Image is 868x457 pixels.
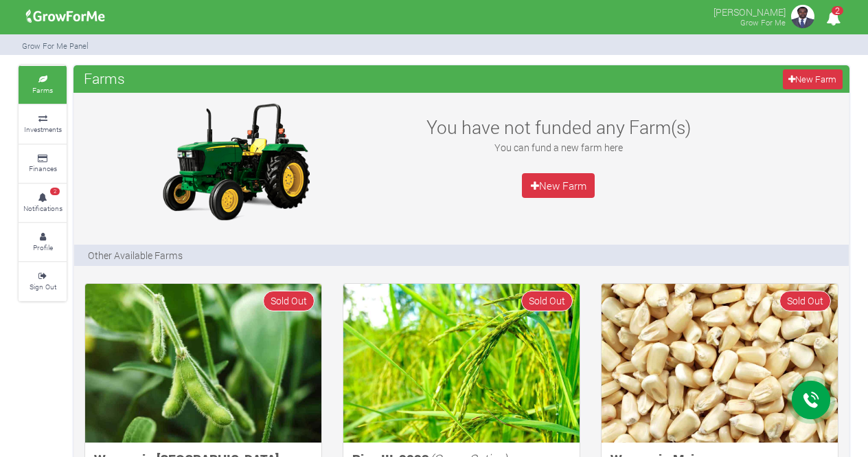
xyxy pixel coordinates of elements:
a: Sign Out [19,263,67,300]
p: You can fund a new farm here [409,140,707,155]
h3: You have not funded any Farm(s) [409,116,707,138]
span: Sold Out [521,291,573,311]
p: Other Available Farms [88,248,183,263]
img: growforme image [21,3,110,30]
a: New Farm [522,173,595,198]
img: growforme image [85,284,321,443]
i: Notifications [820,3,847,34]
a: Finances [19,145,67,183]
img: growforme image [150,100,321,223]
span: Sold Out [263,291,315,311]
span: Sold Out [779,291,831,311]
small: Sign Out [30,282,56,291]
span: 2 [832,6,843,15]
small: Investments [24,124,62,134]
small: Finances [29,164,57,173]
img: growforme image [602,284,838,443]
small: Profile [33,243,53,252]
p: [PERSON_NAME] [713,3,786,19]
small: Farms [32,85,53,95]
span: Farms [80,65,128,92]
span: 2 [50,188,60,196]
small: Grow For Me [740,17,786,27]
img: growforme image [789,3,816,30]
a: Investments [19,105,67,143]
a: 2 Notifications [19,184,67,222]
small: Grow For Me Panel [22,41,89,51]
img: growforme image [343,284,580,443]
a: 2 [820,13,847,26]
a: New Farm [783,69,843,89]
small: Notifications [23,203,62,213]
a: Farms [19,66,67,104]
a: Profile [19,223,67,261]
